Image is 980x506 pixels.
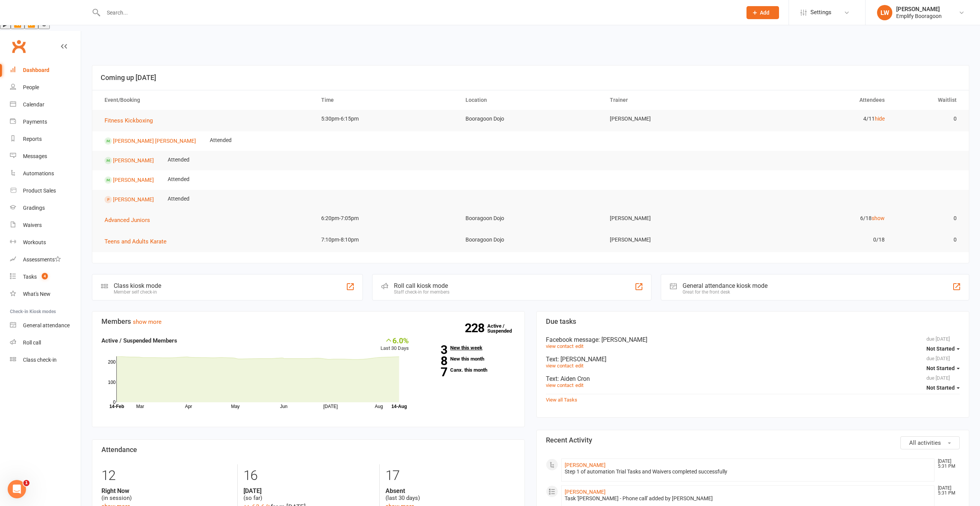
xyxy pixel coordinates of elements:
td: 5:30pm-6:15pm [314,110,459,128]
div: Gradings [23,205,45,211]
td: Booragoon Dojo [459,110,603,128]
button: Add [746,6,779,19]
div: Messages [23,153,47,159]
time: [DATE] 5:31 PM [934,459,959,469]
div: Task '[PERSON_NAME] - Phone call' added by [PERSON_NAME] [565,495,931,502]
td: [PERSON_NAME] [603,110,747,128]
div: Assessments [23,256,61,263]
td: Attended [161,170,196,188]
span: All activities [909,439,941,446]
a: Calendar [10,96,81,113]
strong: Active / Suspended Members [101,337,177,344]
a: edit [575,363,583,369]
a: 228Active / Suspended [487,318,521,339]
div: General attendance kiosk mode [683,282,768,289]
div: Calendar [23,101,44,108]
span: : [PERSON_NAME] [557,356,606,363]
th: Location [459,90,603,110]
div: Product Sales [23,188,56,194]
a: [PERSON_NAME] [565,462,606,468]
td: [PERSON_NAME] [603,231,747,249]
div: 16 [243,464,373,487]
td: 0 [892,209,964,227]
a: Tasks 4 [10,268,81,286]
button: Not Started [926,342,960,356]
a: show [872,215,885,221]
a: Dashboard [10,62,81,79]
a: view contact [546,343,573,349]
td: 6/18 [747,209,892,227]
a: Assessments [10,251,81,268]
h3: Coming up [DATE] [101,74,960,82]
td: 4/11 [747,110,892,128]
a: 7Canx. this month [420,367,515,372]
strong: 8 [420,355,447,367]
a: 3New this week [420,345,515,350]
div: Text [546,356,960,363]
th: Waitlist [892,90,964,110]
a: Roll call [10,334,81,351]
a: Waivers [10,217,81,234]
button: Not Started [926,361,960,375]
div: Step 1 of automation Trial Tasks and Waivers completed successfully [565,468,931,475]
div: LW [877,5,892,20]
th: Event/Booking [98,90,314,110]
span: Teens and Adults Karate [105,238,167,245]
td: 0/18 [747,231,892,249]
span: Advanced Juniors [105,217,150,224]
span: Add [760,10,769,16]
a: Payments [10,113,81,131]
th: Time [314,90,459,110]
time: [DATE] 5:31 PM [934,486,959,496]
span: Not Started [926,346,955,352]
div: General attendance [23,322,70,328]
div: Great for the front desk [683,289,768,295]
div: (so far) [243,487,373,502]
a: view contact [546,382,573,388]
div: Reports [23,136,42,142]
td: Attended [161,151,196,169]
h3: Due tasks [546,318,960,325]
a: hide [875,116,885,122]
button: Teens and Adults Karate [105,237,172,246]
div: Roll call kiosk mode [394,282,449,289]
td: Attended [203,131,238,149]
a: edit [575,382,583,388]
div: Payments [23,119,47,125]
a: General attendance kiosk mode [10,317,81,334]
td: 0 [892,231,964,249]
a: edit [575,343,583,349]
td: Booragoon Dojo [459,209,603,227]
div: (in session) [101,487,232,502]
a: Automations [10,165,81,182]
strong: 3 [420,344,447,356]
strong: 228 [465,322,487,334]
a: What's New [10,286,81,303]
div: Roll call [23,340,41,346]
a: Clubworx [9,37,28,56]
strong: [DATE] [243,487,373,495]
a: Gradings [10,199,81,217]
a: Product Sales [10,182,81,199]
span: : [PERSON_NAME] [598,336,647,343]
div: Emplify Booragoon [896,13,942,20]
span: : Aiden Cron [557,375,590,382]
button: Not Started [926,381,960,395]
div: Class check-in [23,357,57,363]
div: Tasks [23,274,37,280]
div: 12 [101,464,232,487]
td: [PERSON_NAME] [603,209,747,227]
span: Not Started [926,365,955,371]
strong: 7 [420,366,447,378]
button: All activities [900,436,960,449]
div: (last 30 days) [385,487,515,502]
a: show more [133,318,162,325]
h3: Members [101,318,515,325]
div: Workouts [23,239,46,245]
a: 8New this month [420,356,515,361]
div: 6.0% [381,336,409,344]
span: 1 [23,480,29,486]
h3: Attendance [101,446,515,454]
div: Text [546,375,960,382]
td: 0 [892,110,964,128]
